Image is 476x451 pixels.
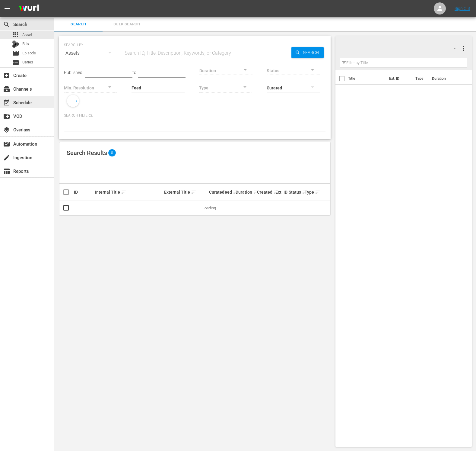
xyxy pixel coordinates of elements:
div: ID [74,190,93,195]
div: Type [305,188,313,196]
span: Schedule [3,99,10,106]
div: Internal Title [95,188,162,196]
span: Overlays [3,126,10,134]
div: Duration [236,188,255,196]
div: Curated [209,190,221,195]
span: Create [3,72,10,79]
img: ans4CAIJ8jUAAAAAAAAAAAAAAAAAAAAAAAAgQb4GAAAAAAAAAAAAAAAAAAAAAAAAJMjXAAAAAAAAAAAAAAAAAAAAAAAAgAT5G... [14,2,43,16]
span: Automation [3,140,10,148]
div: Created [257,188,274,196]
span: Published: [64,70,83,75]
th: Ext. ID [386,70,412,87]
span: sort [302,189,307,195]
span: Search [58,21,99,28]
div: Ext. ID [275,190,287,195]
span: Asset [22,32,32,38]
span: sort [233,189,238,195]
span: Episode [22,50,36,56]
span: Loading... [202,206,219,210]
span: sort [273,189,279,195]
span: Search [3,21,10,28]
div: External Title [164,188,207,196]
a: Sign Out [455,6,470,11]
button: more_vert [460,41,467,56]
span: menu [4,5,11,12]
span: Channels [3,85,10,93]
span: Bits [22,41,29,47]
div: Assets [64,45,117,62]
span: sort [191,189,196,195]
span: Reports [3,168,10,175]
th: Duration [428,70,465,87]
div: Status [289,188,303,196]
button: Search [291,47,324,58]
div: Bits [12,40,19,48]
span: Series [12,59,19,66]
span: Ingestion [3,154,10,161]
span: Series [22,59,33,65]
span: sort [253,189,259,195]
span: Episode [12,50,19,57]
div: Feed [222,188,234,196]
span: Asset [12,31,19,38]
span: Search [300,47,324,58]
th: Type [412,70,428,87]
p: Search Filters: [64,113,326,118]
span: sort [121,189,126,195]
span: Search Results [67,149,107,156]
span: Bulk Search [106,21,147,28]
span: VOD [3,113,10,120]
th: Title [348,70,386,87]
span: more_vert [460,45,467,52]
span: to [132,70,136,75]
span: 0 [108,149,116,156]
